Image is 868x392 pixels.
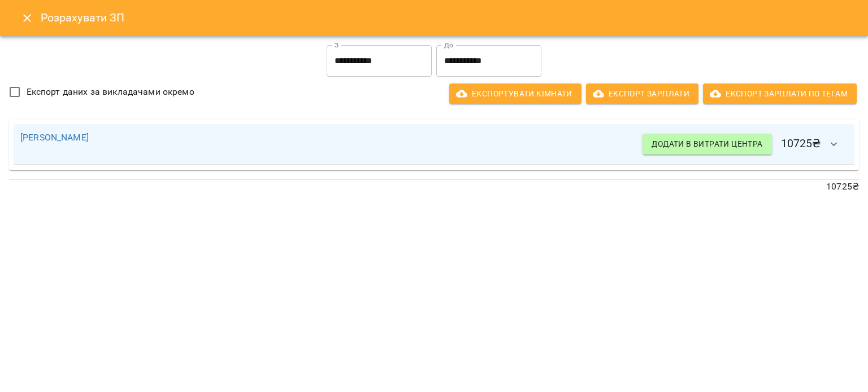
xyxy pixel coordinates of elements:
[712,87,848,100] span: Експорт Зарплати по тегам
[458,87,572,100] span: Експортувати кімнати
[703,83,857,104] button: Експорт Зарплати по тегам
[20,132,89,143] a: [PERSON_NAME]
[586,83,698,104] button: Експорт Зарплати
[643,134,771,154] button: Додати в витрати центра
[652,137,762,151] span: Додати в витрати центра
[27,85,194,99] span: Експорт даних за викладачами окремо
[14,5,41,32] button: Close
[595,87,689,100] span: Експорт Зарплати
[643,131,848,158] h6: 10725 ₴
[449,83,581,104] button: Експортувати кімнати
[9,180,859,193] p: 10725 ₴
[41,9,854,27] h6: Розрахувати ЗП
